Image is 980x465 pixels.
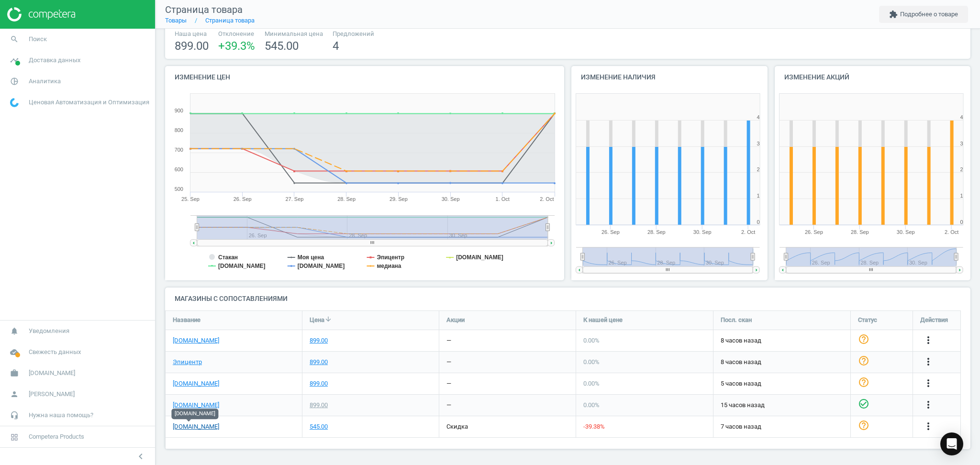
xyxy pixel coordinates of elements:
i: cloud_done [5,343,23,361]
text: 2 [757,166,760,172]
span: К нашей цене [583,316,623,324]
span: 15 часов назад [721,401,843,410]
div: — [446,379,451,388]
i: more_vert [923,421,934,432]
button: more_vert [923,399,934,411]
tspan: Моя цена [298,254,324,261]
tspan: Эпицентр [377,254,404,261]
a: [DOMAIN_NAME] [173,379,219,388]
i: person [5,385,23,403]
div: 899.00 [310,358,328,366]
span: 4 [333,39,339,53]
span: Название [173,316,200,324]
div: 899.00 [310,336,328,345]
tspan: 25. Sep [181,196,200,202]
tspan: 1. Oct [496,196,510,202]
div: 899.00 [310,401,328,410]
span: Competera Products [29,432,84,441]
span: 0.00 % [583,358,600,365]
text: 4 [757,114,760,120]
tspan: Стакан [218,254,238,261]
div: 545.00 [310,422,328,431]
span: Отклонение [218,30,255,38]
i: more_vert [923,399,934,410]
tspan: 2. Oct [741,229,755,235]
text: 3 [960,141,963,146]
tspan: 27. Sep [285,196,303,202]
text: 500 [175,186,183,192]
i: notifications [5,322,23,340]
div: Open Intercom Messenger [940,432,963,455]
tspan: 29. Sep [390,196,408,202]
span: Цена [310,316,324,324]
span: Поиск [29,35,47,44]
span: [DOMAIN_NAME] [29,369,75,377]
text: 0 [757,219,760,225]
i: headset_mic [5,406,23,424]
tspan: 30. Sep [693,229,712,235]
tspan: 28. Sep [337,196,356,202]
span: 8 часов назад [721,358,843,366]
text: 600 [175,166,183,172]
div: — [446,401,451,410]
span: Посл. скан [721,316,752,324]
i: timeline [5,51,23,69]
i: pie_chart_outlined [5,72,23,90]
h4: Изменение акций [775,66,971,89]
a: Страница товара [205,17,255,24]
span: 8 часов назад [721,336,843,345]
span: Действия [920,316,948,324]
i: more_vert [923,377,934,389]
tspan: 26. Sep [601,229,620,235]
i: help_outline [858,333,869,345]
span: 7 часов назад [721,422,843,431]
text: 1 [960,193,963,199]
span: Акции [446,316,465,324]
span: Ценовая Автоматизация и Оптимизация [29,98,149,107]
i: work [5,364,23,382]
button: more_vert [923,356,934,368]
div: — [446,358,451,366]
tspan: 2. Oct [945,229,958,235]
img: ajHJNr6hYgQAAAAASUVORK5CYII= [7,7,75,22]
span: Нужна наша помощь? [29,411,93,420]
i: help_outline [858,355,869,366]
button: more_vert [923,421,934,433]
span: Минимальная цена [265,30,323,38]
button: more_vert [923,377,934,390]
a: Товары [165,17,187,24]
text: 1 [757,193,760,199]
i: search [5,30,23,48]
h4: Магазины с сопоставлениями [165,288,970,310]
span: 5 часов назад [721,379,843,388]
span: Уведомления [29,327,69,335]
tspan: 26. Sep [805,229,823,235]
span: Предложений [333,30,374,38]
span: Свежесть данных [29,348,81,356]
text: 2 [960,166,963,172]
a: [DOMAIN_NAME] [173,401,219,410]
span: +39.3 % [218,39,255,53]
tspan: 26. Sep [234,196,252,202]
span: Статус [858,316,877,324]
h4: Изменение цен [165,66,564,89]
h4: Изменение наличия [571,66,768,89]
img: wGWNvw8QSZomAAAAABJRU5ErkJggg== [10,98,19,107]
span: 0.00 % [583,401,600,409]
tspan: 28. Sep [851,229,869,235]
button: extensionПодробнее о товаре [879,6,968,23]
span: 899.00 [175,39,209,53]
a: [DOMAIN_NAME] [173,336,219,345]
text: 4 [960,114,963,120]
a: [DOMAIN_NAME] [173,422,219,431]
div: [DOMAIN_NAME] [171,409,218,419]
tspan: [DOMAIN_NAME] [456,254,503,261]
i: more_vert [923,334,934,346]
i: chevron_left [135,451,146,462]
tspan: [DOMAIN_NAME] [298,263,345,269]
tspan: 28. Sep [647,229,666,235]
span: 0.00 % [583,337,600,344]
span: Аналитика [29,77,61,86]
button: more_vert [923,334,934,347]
tspan: медиана [377,263,401,269]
